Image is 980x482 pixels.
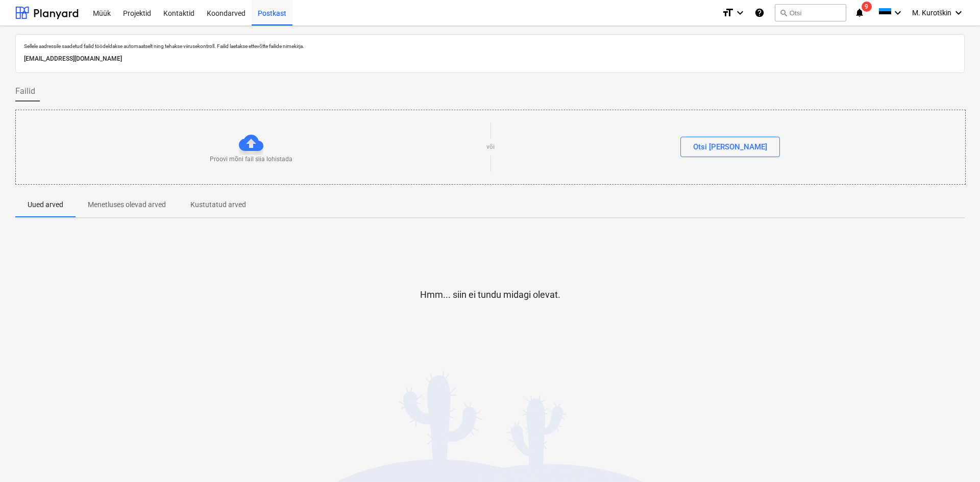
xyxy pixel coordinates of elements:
[693,140,767,154] div: Otsi [PERSON_NAME]
[28,199,63,210] p: Uued arved
[210,155,292,164] p: Proovi mõni fail siia lohistada
[24,43,956,49] p: Sellele aadressile saadetud failid töödeldakse automaatselt ning tehakse viirusekontroll. Failid ...
[88,199,166,210] p: Menetluses olevad arved
[680,137,780,157] button: Otsi [PERSON_NAME]
[15,85,35,97] span: Failid
[486,143,495,151] p: või
[190,199,246,210] p: Kustutatud arved
[24,54,956,64] p: [EMAIL_ADDRESS][DOMAIN_NAME]
[15,110,966,185] div: Proovi mõni fail siia lohistadavõiOtsi [PERSON_NAME]
[420,289,560,301] p: Hmm... siin ei tundu midagi olevat.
